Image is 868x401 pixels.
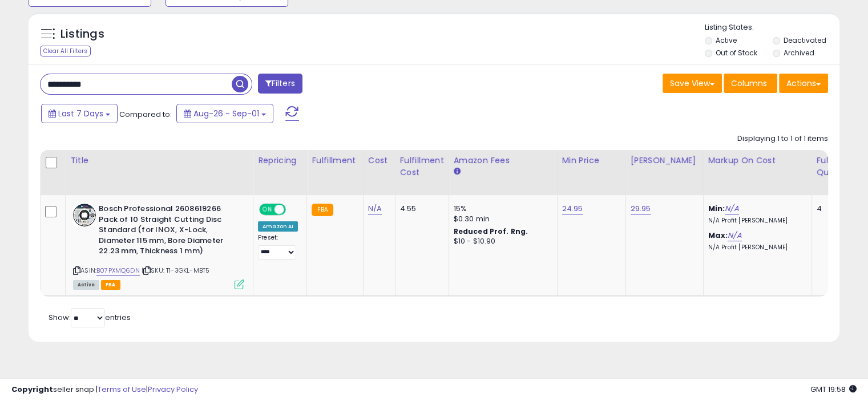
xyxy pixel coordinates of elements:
div: Amazon AI [258,221,298,232]
span: FBA [101,280,120,290]
div: Fulfillment Cost [400,155,444,179]
a: 24.95 [562,203,583,214]
a: N/A [728,230,741,241]
div: $10 - $10.90 [454,237,548,246]
b: Reduced Prof. Rng. [454,226,528,236]
label: Archived [783,48,814,58]
label: Active [716,35,737,45]
p: N/A Profit [PERSON_NAME] [708,244,803,252]
div: Fulfillment [312,155,358,167]
div: ASIN: [73,204,244,288]
a: B07PXMQ6DN [96,266,140,276]
button: Columns [724,74,777,93]
span: | SKU: T1-3GKL-MBT5 [142,266,209,275]
div: Clear All Filters [40,46,91,56]
label: Deactivated [783,35,826,45]
p: Listing States: [705,22,839,33]
small: FBA [312,204,333,216]
button: Last 7 Days [41,104,118,123]
div: seller snap | | [11,384,198,395]
div: Title [70,155,248,167]
div: Amazon Fees [454,155,552,167]
b: Max: [708,230,728,241]
b: Bosch Professional 2608619266 Pack of 10 Straight Cutting Disc Standard (for INOX, X-Lock, Diamet... [99,204,237,260]
button: Actions [779,74,828,93]
label: Out of Stock [716,48,757,58]
small: Amazon Fees. [454,167,461,177]
a: 29.95 [631,203,651,214]
div: 4.55 [400,204,440,214]
div: 4 [817,204,852,214]
h5: Listings [60,26,104,42]
div: $0.30 min [454,214,548,224]
b: Min: [708,203,725,214]
div: Displaying 1 to 1 of 1 items [737,133,828,144]
button: Save View [663,74,722,93]
a: N/A [368,203,382,214]
div: Min Price [562,155,621,167]
div: Fulfillable Quantity [817,155,856,179]
strong: Copyright [11,384,53,395]
a: Privacy Policy [148,384,198,395]
span: Columns [731,78,767,89]
a: N/A [725,203,738,214]
span: Aug-26 - Sep-01 [193,108,259,119]
div: 15% [454,204,548,214]
a: Terms of Use [98,384,146,395]
div: Preset: [258,234,298,260]
span: All listings currently available for purchase on Amazon [73,280,99,290]
th: The percentage added to the cost of goods (COGS) that forms the calculator for Min & Max prices. [703,150,812,195]
div: [PERSON_NAME] [631,155,699,167]
div: Markup on Cost [708,155,807,167]
span: OFF [284,205,302,214]
span: Show: entries [49,312,131,323]
span: 2025-09-10 19:58 GMT [810,384,857,395]
button: Aug-26 - Sep-01 [176,104,273,123]
span: Compared to: [119,109,172,120]
span: ON [260,205,274,214]
div: Cost [368,155,390,167]
p: N/A Profit [PERSON_NAME] [708,217,803,225]
span: Last 7 Days [58,108,103,119]
div: Repricing [258,155,302,167]
button: Filters [258,74,302,94]
img: 51TNtBZlUkL._SL40_.jpg [73,204,96,226]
